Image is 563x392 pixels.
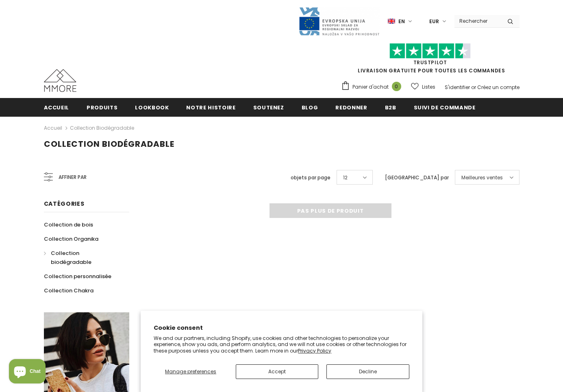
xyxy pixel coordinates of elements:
[70,124,134,131] a: Collection biodégradable
[471,84,476,91] span: or
[44,200,85,208] span: Catégories
[302,98,318,116] a: Blog
[44,123,62,133] a: Accueil
[352,83,389,91] span: Panier d'achat
[44,104,70,111] span: Accueil
[44,272,111,280] span: Collection personnalisée
[44,232,98,246] a: Collection Organika
[341,81,405,93] a: Panier d'achat 0
[87,104,117,111] span: Produits
[392,82,401,91] span: 0
[414,98,476,116] a: Suivi de commande
[186,98,235,116] a: Notre histoire
[186,104,235,111] span: Notre histoire
[165,368,216,375] span: Manage preferences
[154,324,409,332] h2: Cookie consent
[422,83,435,91] span: Listes
[44,218,93,232] a: Collection de bois
[302,104,318,111] span: Blog
[414,104,476,111] span: Suivi de commande
[44,246,120,269] a: Collection biodégradable
[298,7,380,36] img: Javni Razpis
[461,174,503,182] span: Meilleures ventes
[291,174,330,182] label: objets par page
[389,43,471,59] img: Faites confiance aux étoiles pilotes
[44,287,93,294] span: Collection Chakra
[335,104,367,111] span: Redonner
[385,104,396,111] span: B2B
[398,17,405,26] span: en
[385,174,449,182] label: [GEOGRAPHIC_DATA] par
[253,98,284,116] a: soutenez
[87,98,117,116] a: Produits
[59,173,87,182] span: Affiner par
[454,15,501,27] input: Search Site
[236,364,318,379] button: Accept
[413,59,447,66] a: TrustPilot
[44,69,76,92] img: Cas MMORE
[44,269,111,283] a: Collection personnalisée
[343,174,348,182] span: 12
[135,104,169,111] span: Lookbook
[44,98,70,116] a: Accueil
[154,364,228,379] button: Manage preferences
[44,138,174,150] span: Collection biodégradable
[44,235,98,243] span: Collection Organika
[253,104,284,111] span: soutenez
[298,347,331,354] a: Privacy Policy
[154,335,409,354] p: We and our partners, including Shopify, use cookies and other technologies to personalize your ex...
[477,84,520,91] a: Créez un compte
[7,359,48,385] inbox-online-store-chat: Shopify online store chat
[445,84,470,91] a: S'identifier
[335,98,367,116] a: Redonner
[429,17,439,26] span: EUR
[411,80,435,94] a: Listes
[298,17,380,24] a: Javni Razpis
[51,249,91,266] span: Collection biodégradable
[44,221,93,229] span: Collection de bois
[44,283,93,298] a: Collection Chakra
[341,47,520,74] span: LIVRAISON GRATUITE POUR TOUTES LES COMMANDES
[388,18,395,25] img: i-lang-1.png
[135,98,169,116] a: Lookbook
[385,98,396,116] a: B2B
[326,364,409,379] button: Decline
